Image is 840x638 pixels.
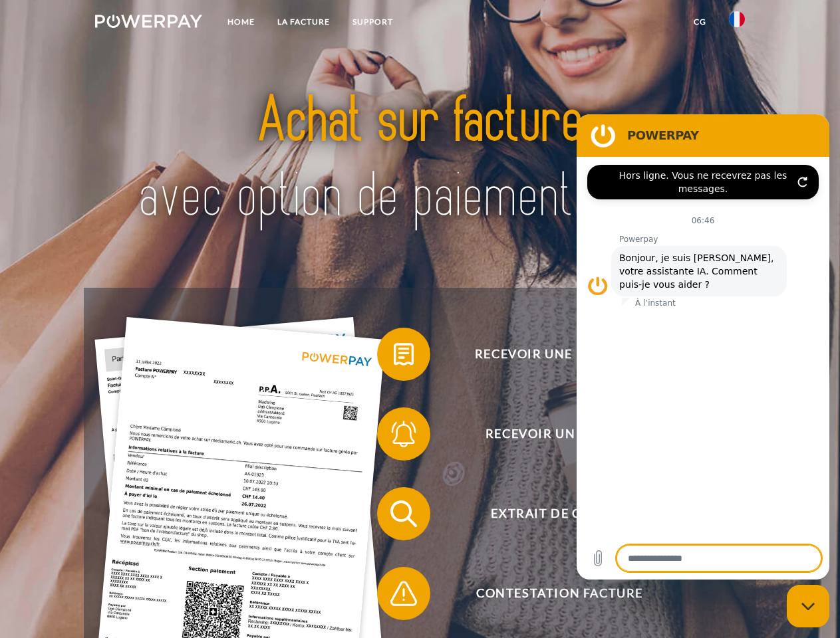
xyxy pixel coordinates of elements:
[387,417,420,451] img: qb_bell.svg
[729,11,745,27] img: fr
[577,114,829,580] iframe: Fenêtre de messagerie
[216,10,266,34] a: Home
[127,64,713,255] img: title-powerpay_fr.svg
[396,567,722,620] span: Contestation Facture
[377,487,723,540] button: Extrait de compte
[377,407,723,461] button: Recevoir un rappel?
[266,10,341,34] a: LA FACTURE
[682,10,718,34] a: CG
[387,497,420,530] img: qb_search.svg
[341,10,404,34] a: Support
[387,338,420,371] img: qb_bill.svg
[377,567,723,620] button: Contestation Facture
[396,328,722,381] span: Recevoir une facture ?
[787,585,829,627] iframe: Bouton de lancement de la fenêtre de messagerie, conversation en cours
[377,328,723,381] button: Recevoir une facture ?
[396,407,722,461] span: Recevoir un rappel?
[396,487,722,540] span: Extrait de compte
[387,577,420,610] img: qb_warning.svg
[95,15,202,28] img: logo-powerpay-white.svg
